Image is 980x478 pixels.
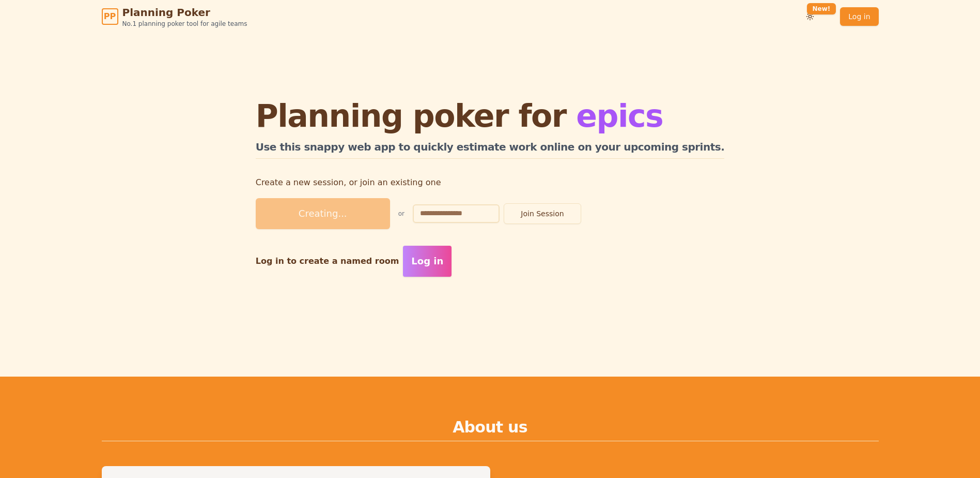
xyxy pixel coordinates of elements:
[807,3,836,14] div: New!
[256,100,725,131] h1: Planning poker for
[122,5,247,20] span: Planning Poker
[576,98,663,134] span: epics
[256,140,725,159] h2: Use this snappy web app to quickly estimate work online on your upcoming sprints.
[398,210,405,218] span: or
[104,10,116,23] span: PP
[840,7,878,26] a: Log in
[403,246,452,277] button: Log in
[411,254,443,268] span: Log in
[801,7,819,26] button: New!
[504,203,581,224] button: Join Session
[122,20,247,28] span: No.1 planning poker tool for agile teams
[102,418,879,441] h2: About us
[256,254,399,268] p: Log in to create a named room
[102,5,247,28] a: PPPlanning PokerNo.1 planning poker tool for agile teams
[256,175,725,190] p: Create a new session, or join an existing one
